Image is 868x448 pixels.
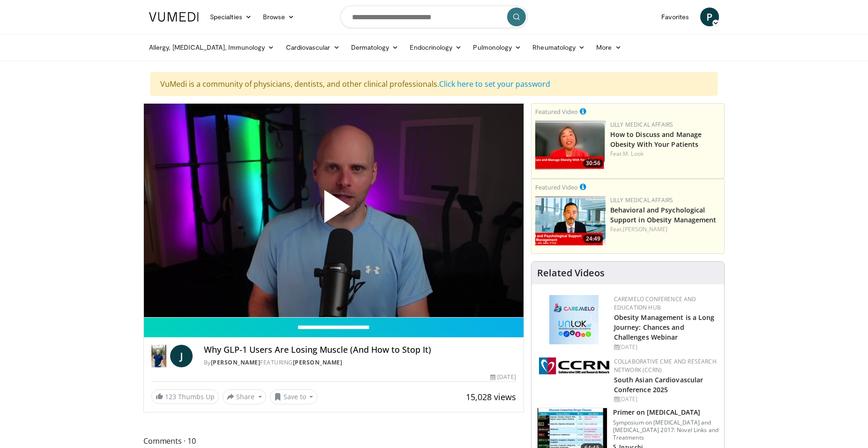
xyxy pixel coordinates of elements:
div: By FEATURING [204,358,516,367]
h4: Why GLP-1 Users Are Losing Muscle (And How to Stop It) [204,345,516,355]
a: Dermatology [345,38,404,57]
span: 24:49 [583,235,603,243]
h4: Related Videos [537,267,605,279]
a: Rheumatology [527,38,591,57]
a: Browse [257,8,300,26]
img: a04ee3ba-8487-4636-b0fb-5e8d268f3737.png.150x105_q85_autocrop_double_scale_upscale_version-0.2.png [539,357,609,374]
div: [DATE] [614,343,717,351]
a: Lilly Medical Affairs [610,121,673,129]
a: CaReMeLO Conference and Education Hub [614,295,696,311]
a: 24:49 [535,196,606,245]
span: 123 [165,392,176,401]
h3: Primer on [MEDICAL_DATA] [613,408,718,417]
a: Obesity Management is a Long Journey: Chances and Challenges Webinar [614,313,715,342]
p: Symposium on [MEDICAL_DATA] and [MEDICAL_DATA] 2017: Novel Links and Treatments [613,419,718,441]
span: 30:56 [583,159,603,167]
a: Allergy, [MEDICAL_DATA], Immunology [143,38,280,57]
a: Behavioral and Psychological Support in Obesity Management [610,205,717,224]
a: Collaborative CME and Research Network (CCRN) [614,357,717,374]
img: 45df64a9-a6de-482c-8a90-ada250f7980c.png.150x105_q85_autocrop_double_scale_upscale_version-0.2.jpg [549,295,599,344]
a: Cardiovascular [280,38,345,57]
a: How to Discuss and Manage Obesity With Your Patients [610,130,702,149]
a: Lilly Medical Affairs [610,196,673,204]
a: 30:56 [535,121,606,170]
img: ba3304f6-7838-4e41-9c0f-2e31ebde6754.png.150x105_q85_crop-smart_upscale.png [535,196,606,245]
button: Save to [270,389,318,404]
a: Specialties [204,8,257,26]
div: Feat. [610,225,720,234]
input: Search topics, interventions [340,6,528,28]
a: M. Look [623,150,644,158]
video-js: Video Player [144,104,524,318]
a: J [170,345,193,367]
a: More [591,38,627,57]
img: Dr. Jordan Rennicke [151,345,166,367]
a: 123 Thumbs Up [151,389,219,404]
a: Click here to set your password [439,79,550,89]
a: P [700,8,719,26]
button: Share [223,389,266,404]
a: [PERSON_NAME] [623,225,667,233]
small: Featured Video [535,183,578,191]
div: [DATE] [490,373,516,381]
span: 15,028 views [466,391,516,402]
button: Play Video [249,164,418,256]
div: Feat. [610,150,720,158]
img: c98a6a29-1ea0-4bd5-8cf5-4d1e188984a7.png.150x105_q85_crop-smart_upscale.png [535,121,606,170]
a: Endocrinology [404,38,467,57]
div: VuMedi is a community of physicians, dentists, and other clinical professionals. [150,72,718,96]
a: Favorites [656,8,695,26]
a: [PERSON_NAME] [211,358,261,366]
a: [PERSON_NAME] [293,358,343,366]
a: Pulmonology [467,38,527,57]
div: [DATE] [614,395,717,403]
span: Comments 10 [143,435,524,447]
a: South Asian Cardiovascular Conference 2025 [614,375,703,394]
img: VuMedi Logo [149,12,199,22]
small: Featured Video [535,107,578,116]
